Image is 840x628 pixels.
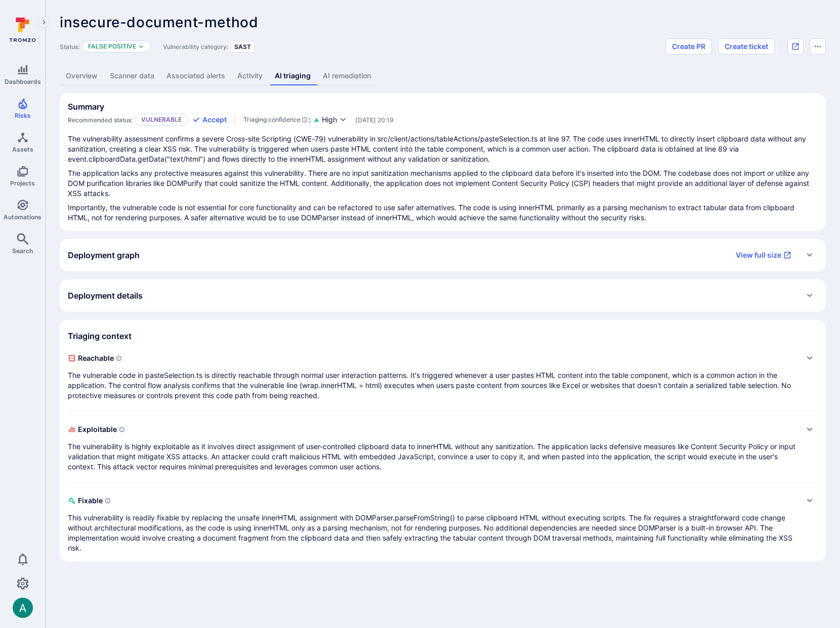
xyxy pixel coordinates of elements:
button: Expand dropdown [138,43,144,50]
span: Risks [15,112,31,119]
button: Create PR [665,38,712,55]
button: Expand navigation menu [38,16,50,28]
div: Expand [60,239,826,271]
svg: Indicates if a vulnerability can be exploited by an attacker to gain unauthorized access, execute... [119,426,125,432]
span: Automations [4,213,41,221]
span: Triaging confidence [243,115,301,125]
div: Expand [68,493,818,553]
p: The vulnerability is highly exploitable as it involves direct assignment of user-controlled clipb... [68,442,797,472]
p: This vulnerability is readily fixable by replacing the unsafe innerHTML assignment with DOMParser... [68,513,797,553]
svg: AI Triaging Agent self-evaluates the confidence behind recommended status based on the depth and ... [302,115,308,125]
span: Search [12,247,33,255]
span: Projects [10,179,35,187]
img: ACg8ocLSa5mPYBaXNx3eFu_EmspyJX0laNWN7cXOFirfQ7srZveEpg=s96-c [13,598,33,618]
button: High [322,115,347,125]
a: AI remediation [317,67,377,85]
span: Vulnerability category: [163,43,228,51]
p: Vulnerable [135,114,188,126]
div: Expand [68,421,818,472]
p: The vulnerable code in pasteSelection.ts is directly reachable through normal user interaction pa... [68,370,797,401]
a: Overview [60,67,104,85]
button: Accept [192,115,227,125]
div: Open original issue [787,38,804,55]
h2: Deployment graph [68,250,140,260]
span: insecure-document-method [60,14,258,31]
div: Expand [68,350,818,401]
a: AI triaging [269,67,317,85]
span: Reachable [68,350,797,366]
button: False positive [88,42,136,51]
span: Exploitable [68,421,797,438]
h2: Deployment details [68,291,143,301]
div: : [243,115,311,125]
svg: Indicates if a vulnerability code, component, function or a library can actually be reached or in... [116,355,122,361]
span: Only visible to Tromzo users [355,116,394,124]
a: View full size [730,247,797,263]
div: Expand [60,279,826,312]
span: Assets [12,146,33,153]
span: Status: [60,43,79,51]
i: Expand navigation menu [40,18,48,27]
svg: Indicates if a vulnerability can be remediated or patched easily [105,498,111,504]
div: Arjan Dehar [13,598,33,618]
button: Create ticket [718,38,775,55]
h2: Summary [68,102,104,112]
a: Activity [231,67,269,85]
h2: Triaging context [68,331,132,341]
button: Options menu [810,38,826,55]
div: SAST [230,41,255,53]
div: Vulnerability tabs [60,67,826,85]
p: The application lacks any protective measures against this vulnerability. There are no input sani... [68,168,818,199]
span: Recommended status: [68,116,133,124]
span: Fixable [68,493,797,509]
span: High [322,115,337,125]
a: Associated alerts [160,67,231,85]
span: Dashboards [5,78,41,85]
a: Scanner data [104,67,160,85]
p: Importantly, the vulnerable code is not essential for core functionality and can be refactored to... [68,203,818,223]
p: The vulnerability assessment confirms a severe Cross-site Scripting (CWE-79) vulnerability in src... [68,134,818,164]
